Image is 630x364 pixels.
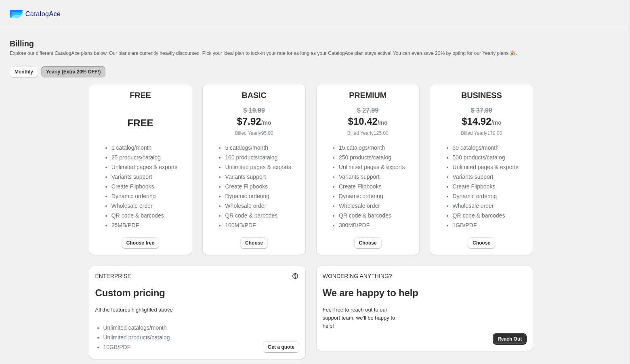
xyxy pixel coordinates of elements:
[245,240,263,246] span: Choose
[339,211,405,220] li: QR code & barcodes
[103,324,170,332] li: Unlimited catalogs/month
[378,119,388,126] span: /mo
[453,211,519,220] li: QR code & barcodes
[10,50,517,56] span: Explore our different CatalogAce plans below. Our plans are currently heavily discounted. Pick yo...
[111,173,177,181] li: Variants support
[46,69,101,75] span: Yearly (Extra 20% OFF!)
[339,182,405,190] li: Create Flipbooks
[339,163,405,171] li: Unlimited pages & exports
[225,202,291,210] li: Wholesale order
[339,192,405,200] li: Dynamic ordering
[453,192,519,200] li: Dynamic ordering
[25,10,61,18] span: CatalogAce
[130,90,151,100] h5: FREE
[225,153,291,161] li: 100 products/catalog
[323,306,403,330] p: Feel free to reach out to our support team, we'll be happy to help!
[453,144,519,152] li: 30 catalogs/month
[10,39,34,48] span: Billing
[349,90,386,100] h5: PREMIUM
[10,10,23,18] img: catalog ace
[323,117,413,127] div: $ 10.42
[225,173,291,181] li: Variants support
[339,153,405,161] li: 250 products/catalog
[339,144,405,152] li: 15 catalogs/month
[240,237,268,249] button: Choose
[111,221,177,229] li: 25MB/PDF
[453,153,519,161] li: 500 products/catalog
[95,287,300,299] p: Custom pricing
[263,341,299,353] button: Get a quote
[126,240,154,246] span: Choose free
[225,182,291,190] li: Create Flipbooks
[498,336,522,342] span: Reach Out
[111,202,177,210] li: Wholesale order
[339,173,405,181] li: Variants support
[339,202,405,210] li: Wholesale order
[111,182,177,190] li: Create Flipbooks
[95,272,131,280] p: ENTERPRISE
[103,333,170,341] li: Unlimited products/catalog
[453,173,519,181] li: Variants support
[323,129,413,137] p: Billed Yearly 125.00
[111,163,177,171] li: Unlimited pages & exports
[461,90,502,100] h5: BUSINESS
[359,240,377,246] span: Choose
[261,119,271,126] span: /mo
[95,119,186,127] div: FREE
[268,344,294,350] span: Get a quote
[209,107,299,115] div: $ 19.99
[103,343,170,351] li: 10GB/PDF
[122,237,159,249] button: Choose free
[436,117,527,127] div: $ 14.92
[323,287,527,299] p: We are happy to help
[41,66,105,77] button: Yearly (Extra 20% OFF!)
[339,221,405,229] li: 300MB/PDF
[493,333,527,345] button: Reach Out
[209,129,299,137] p: Billed Yearly 95.00
[354,237,382,249] button: Choose
[111,211,177,220] li: QR code & barcodes
[111,192,177,200] li: Dynamic ordering
[453,202,519,210] li: Wholesale order
[436,107,527,115] div: $ 37.99
[225,221,291,229] li: 100MB/PDF
[15,69,33,75] span: Monthly
[468,237,495,249] button: Choose
[10,66,38,77] button: Monthly
[111,153,177,161] li: 25 products/catalog
[453,182,519,190] li: Create Flipbooks
[453,221,519,229] li: 1GB/PDF
[111,144,177,152] li: 1 catalog/month
[436,129,527,137] p: Billed Yearly 179.00
[209,117,299,127] div: $ 7.92
[472,240,490,246] span: Choose
[225,144,291,152] li: 5 catalogs/month
[453,163,519,171] li: Unlimited pages & exports
[323,107,413,115] div: $ 27.99
[225,192,291,200] li: Dynamic ordering
[225,211,291,220] li: QR code & barcodes
[95,307,173,313] label: All the features highlighted above
[241,90,266,100] h5: BASIC
[225,163,291,171] li: Unlimited pages & exports
[491,119,502,126] span: /mo
[323,272,527,280] p: WONDERING ANYTHING?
